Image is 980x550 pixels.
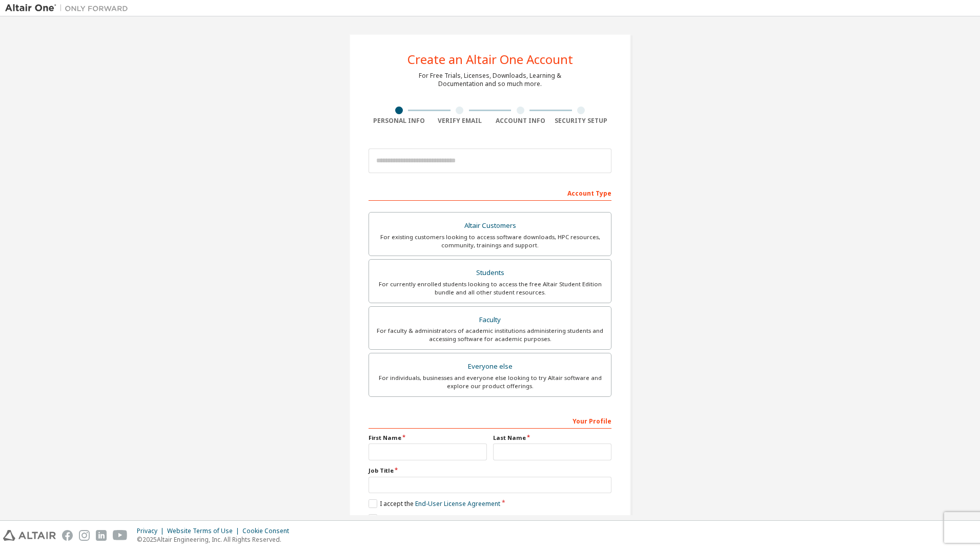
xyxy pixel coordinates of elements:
[369,117,430,125] div: Personal Info
[407,53,573,66] div: Create an Altair One Account
[96,530,107,541] img: linkedin.svg
[375,280,605,297] div: For currently enrolled students looking to access the free Altair Student Edition bundle and all ...
[5,3,133,13] img: Altair One
[369,434,487,442] label: First Name
[493,434,611,442] label: Last Name
[369,514,528,523] label: I would like to receive marketing emails from Altair
[242,527,295,535] div: Cookie Consent
[551,117,612,125] div: Security Setup
[415,499,500,508] a: End-User License Agreement
[79,530,90,541] img: instagram.svg
[375,233,605,249] div: For existing customers looking to access software downloads, HPC resources, community, trainings ...
[375,313,605,327] div: Faculty
[375,359,605,374] div: Everyone else
[490,117,551,125] div: Account Info
[137,535,295,544] p: © 2025 Altair Engineering, Inc. All Rights Reserved.
[137,527,167,535] div: Privacy
[3,530,56,541] img: altair_logo.svg
[375,327,605,343] div: For faculty & administrators of academic institutions administering students and accessing softwa...
[62,530,73,541] img: facebook.svg
[369,467,611,475] label: Job Title
[167,527,242,535] div: Website Terms of Use
[419,72,561,88] div: For Free Trials, Licenses, Downloads, Learning & Documentation and so much more.
[375,374,605,390] div: For individuals, businesses and everyone else looking to try Altair software and explore our prod...
[369,184,611,201] div: Account Type
[113,530,128,541] img: youtube.svg
[430,117,491,125] div: Verify Email
[369,499,500,508] label: I accept the
[369,412,611,429] div: Your Profile
[375,266,605,280] div: Students
[375,219,605,233] div: Altair Customers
